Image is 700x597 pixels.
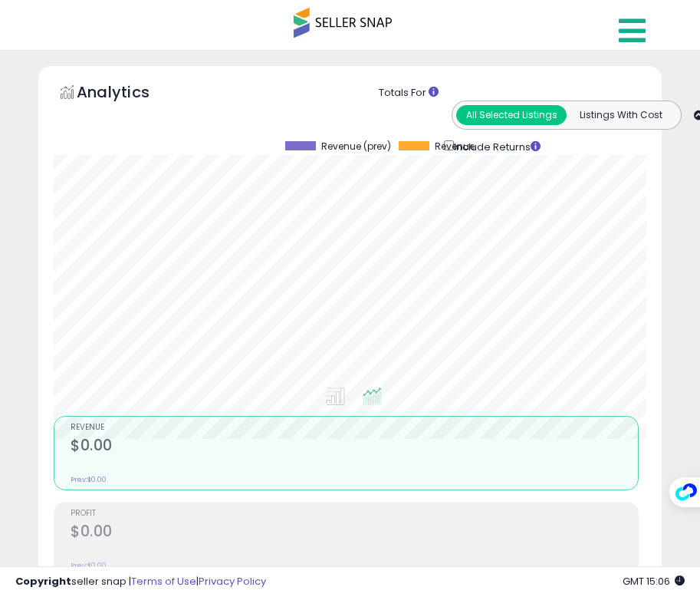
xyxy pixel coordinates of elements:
span: Revenue (prev) [321,141,391,152]
div: seller snap | | [15,575,266,589]
h2: $0.00 [71,523,638,543]
span: Revenue [71,424,638,432]
h2: $0.00 [71,437,638,457]
small: Prev: $0.00 [71,561,107,570]
a: Terms of Use [131,574,196,589]
span: Revenue [435,141,475,152]
span: 2025-09-15 15:06 GMT [623,574,685,589]
small: Prev: $0.00 [71,475,107,484]
h5: Analytics [77,81,179,107]
a: Privacy Policy [199,574,266,589]
strong: Copyright [15,574,71,589]
span: Profit [71,510,638,518]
